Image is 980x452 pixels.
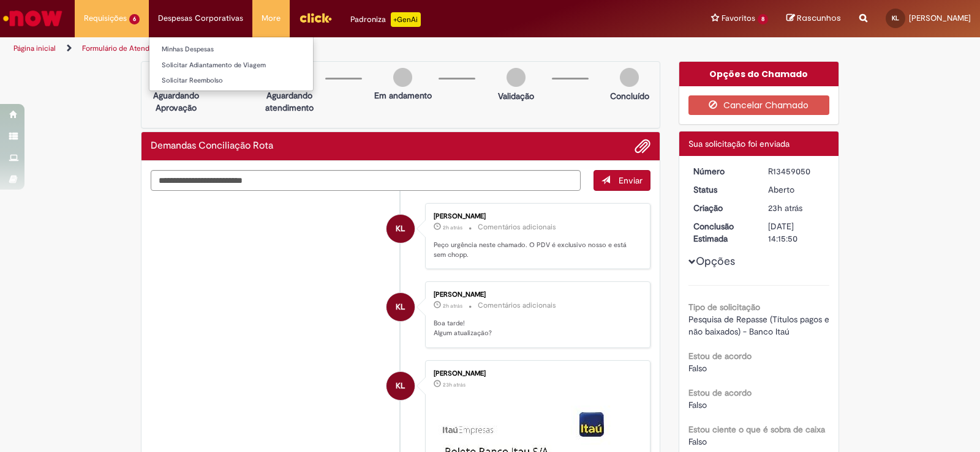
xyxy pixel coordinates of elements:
[768,202,802,213] span: 23h atrás
[151,170,581,191] textarea: Digite sua mensagem aqui...
[434,319,638,338] p: Boa tarde! Algum atualização?
[393,68,412,87] img: img-circle-grey.png
[679,62,839,86] div: Opções do Chamado
[507,68,526,87] img: img-circle-grey.png
[684,183,759,196] dt: Status
[478,222,556,232] small: Comentários adicionais
[688,387,752,398] b: Estou de acordo
[619,175,643,186] span: Enviar
[434,291,638,298] div: [PERSON_NAME]
[149,59,313,72] a: Solicitar Adiantamento de Viagem
[386,293,415,321] div: Kaline De Padua Linares
[260,89,319,114] p: Aguardando atendimento
[688,302,760,313] b: Tipo de solicitação
[768,165,825,177] div: R13459050
[443,302,462,309] time: 29/08/2025 13:37:54
[688,314,832,337] span: Pesquisa de Repasse (Títulos pagos e não baixados) - Banco Itaú
[391,12,421,27] p: +GenAi
[797,12,841,24] span: Rascunhos
[684,165,759,177] dt: Número
[620,68,639,87] img: img-circle-grey.png
[768,220,825,245] div: [DATE] 14:15:50
[434,213,638,220] div: [PERSON_NAME]
[396,292,405,322] span: KL
[434,240,638,259] p: Peço urgência neste chamado. O PDV é exclusivo nosso e está sem chopp.
[768,183,825,196] div: Aberto
[443,381,466,388] time: 28/08/2025 16:15:41
[13,43,56,53] a: Página inicial
[151,141,273,152] h2: Demandas Conciliação Rota Histórico de tíquete
[478,300,556,311] small: Comentários adicionais
[149,74,313,87] a: Solicitar Reembolso
[299,9,332,27] img: click_logo_yellow_360x200.png
[396,214,405,243] span: KL
[386,372,415,400] div: Kaline De Padua Linares
[758,14,768,24] span: 8
[722,12,755,24] span: Favoritos
[684,220,759,245] dt: Conclusão Estimada
[443,381,466,388] span: 23h atrás
[688,424,825,435] b: Estou ciente o que é sobra de caixa
[768,202,825,214] div: 28/08/2025 16:15:46
[350,12,421,27] div: Padroniza
[688,95,830,115] button: Cancelar Chamado
[684,202,759,214] dt: Criação
[443,302,462,309] span: 2h atrás
[158,12,243,24] span: Despesas Corporativas
[386,215,415,243] div: Kaline De Padua Linares
[786,13,841,24] a: Rascunhos
[498,90,534,102] p: Validação
[688,399,707,410] span: Falso
[262,12,281,24] span: More
[610,90,649,102] p: Concluído
[1,6,64,31] img: ServiceNow
[9,37,644,60] ul: Trilhas de página
[149,37,314,91] ul: Despesas Corporativas
[443,224,462,231] time: 29/08/2025 13:40:52
[396,371,405,401] span: KL
[688,436,707,447] span: Falso
[374,89,432,102] p: Em andamento
[594,170,650,191] button: Enviar
[146,89,206,114] p: Aguardando Aprovação
[434,370,638,377] div: [PERSON_NAME]
[768,202,802,213] time: 28/08/2025 16:15:46
[635,138,650,154] button: Adicionar anexos
[443,224,462,231] span: 2h atrás
[909,13,971,23] span: [PERSON_NAME]
[688,138,790,149] span: Sua solicitação foi enviada
[129,14,140,24] span: 6
[149,43,313,56] a: Minhas Despesas
[688,363,707,374] span: Falso
[892,14,899,22] span: KL
[82,43,173,53] a: Formulário de Atendimento
[84,12,127,24] span: Requisições
[688,350,752,361] b: Estou de acordo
